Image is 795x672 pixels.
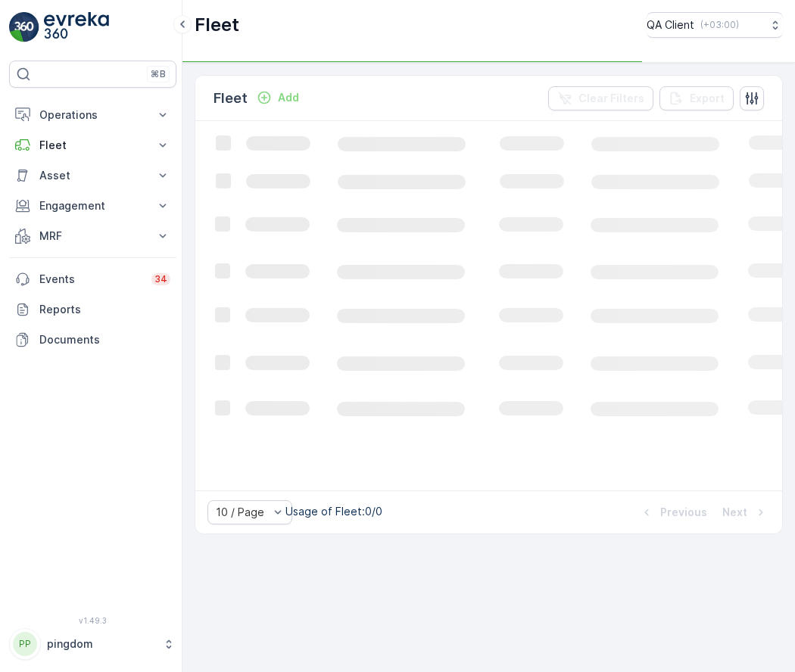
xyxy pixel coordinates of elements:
[9,325,176,355] a: Documents
[251,89,305,107] button: Add
[647,17,694,33] p: QA Client
[214,88,248,109] p: Fleet
[154,273,167,285] p: 34
[285,504,382,519] p: Usage of Fleet : 0/0
[638,503,709,521] button: Previous
[9,191,176,221] button: Engagement
[9,100,176,130] button: Operations
[39,138,146,153] p: Fleet
[700,19,739,31] p: ( +03:00 )
[690,91,725,106] p: Export
[39,332,170,347] p: Documents
[548,86,653,110] button: Clear Filters
[578,91,644,106] p: Clear Filters
[39,198,146,213] p: Engagement
[9,221,176,251] button: MRF
[151,68,166,80] p: ⌘B
[39,229,146,244] p: MRF
[721,503,770,521] button: Next
[195,13,239,37] p: Fleet
[9,616,176,625] span: v 1.49.3
[659,86,734,110] button: Export
[39,272,142,287] p: Events
[13,632,37,656] div: PP
[9,628,176,660] button: PPpingdom
[44,12,109,42] img: logo_light-DOdMpM7g.png
[278,90,299,105] p: Add
[660,505,707,520] p: Previous
[722,505,747,520] p: Next
[9,160,176,191] button: Asset
[9,264,176,294] a: Events34
[39,107,146,123] p: Operations
[647,12,783,38] button: QA Client(+03:00)
[9,12,39,42] img: logo
[39,168,146,183] p: Asset
[47,636,155,652] p: pingdom
[9,130,176,160] button: Fleet
[39,302,170,317] p: Reports
[9,294,176,325] a: Reports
